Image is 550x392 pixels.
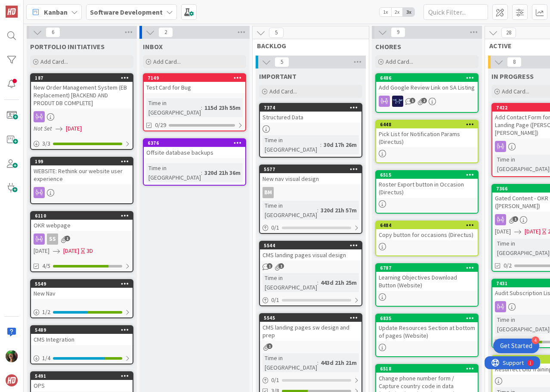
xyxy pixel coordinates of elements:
a: 5577New nav visual designBMTime in [GEOGRAPHIC_DATA]:320d 21h 57m0/1 [259,165,362,234]
div: BM [263,187,274,198]
div: BM [260,187,362,198]
i: Not Set [34,124,52,132]
span: 0/29 [155,121,166,130]
div: 6486 [380,75,478,81]
div: 6110 [35,213,133,219]
span: 1x [380,8,391,16]
div: Learning Objectives Download Button (Website) [376,272,478,291]
div: 1 [45,3,47,10]
div: 6835 [376,314,478,322]
div: 6376Offsite database backups [144,139,245,158]
div: Roster Export button in Occasion (Directus) [376,179,478,198]
img: MH [392,96,403,107]
span: 2x [391,8,403,16]
span: IN PROGRESS [491,72,534,81]
div: Time in [GEOGRAPHIC_DATA] [263,273,317,292]
span: [DATE] [63,246,79,255]
span: : [201,168,202,177]
div: 6835Update Resources Section at bottom of pages (Website) [376,314,478,341]
span: : [201,103,202,112]
span: 1 [278,263,284,269]
div: New nav visual design [260,173,362,184]
a: 7149Test Card for BugTime in [GEOGRAPHIC_DATA]:115d 23h 55m0/29 [143,73,246,131]
span: 3 / 3 [42,139,50,148]
span: IMPORTANT [259,72,297,81]
span: Add Card... [40,58,68,65]
div: 6486Add Google Review Link on SA Listing [376,74,478,93]
div: OKR webpage [31,220,133,231]
div: 5491OPS [31,372,133,391]
span: 1 [267,343,272,349]
span: [DATE] [525,227,541,236]
div: 320d 21h 36m [202,168,243,177]
div: 7149 [148,75,245,81]
div: 199WEBSITE: Rethink our website user experience [31,158,133,184]
div: 6484Copy button for occasions (Directus) [376,221,478,240]
span: 28 [501,28,516,38]
input: Quick Filter... [423,4,488,20]
div: 6515 [376,171,478,179]
span: 2 [158,27,173,37]
div: 0/1 [260,295,362,305]
span: 5 [269,28,284,38]
div: Test Card for Bug [144,82,245,93]
div: 6448 [376,121,478,128]
a: 199WEBSITE: Rethink our website user experience [30,157,133,204]
img: Visit kanbanzone.com [6,6,18,18]
div: 5577New nav visual design [260,165,362,184]
div: 187 [31,74,133,82]
span: 3x [403,8,414,16]
div: SS [31,233,133,245]
span: CHORES [375,42,401,51]
span: 1 [513,216,518,222]
span: 1 / 2 [42,308,50,317]
span: : [317,205,318,215]
div: 6376 [144,139,245,147]
div: 5549 [31,280,133,288]
div: 6518 [380,366,478,372]
div: 199 [31,158,133,165]
div: WEBSITE: Rethink our website user experience [31,165,133,184]
div: Update Resources Section at bottom of pages (Website) [376,322,478,341]
div: 5544 [260,242,362,249]
div: 6484 [380,222,478,228]
div: 6484 [376,221,478,229]
span: BACKLOG [257,41,358,50]
div: Time in [GEOGRAPHIC_DATA] [263,201,317,220]
a: 6835Update Resources Section at bottom of pages (Website) [375,314,479,357]
a: 7374Structured DataTime in [GEOGRAPHIC_DATA]:30d 17h 26m [259,103,362,158]
div: 5577 [264,166,362,172]
div: New Nav [31,288,133,299]
div: 6515 [380,172,478,178]
span: 5 [275,57,289,67]
span: 8 [507,57,522,67]
div: 5545CMS landing pages sw design and prep [260,314,362,341]
div: 5489 [31,326,133,334]
a: 6486Add Google Review Link on SA ListingMH [375,73,479,113]
div: 4 [531,336,539,344]
a: 6484Copy button for occasions (Directus) [375,221,479,256]
div: Pick List for Notification Params (Directus) [376,128,478,147]
span: INBOX [143,42,163,51]
span: Support [18,1,39,12]
div: Open Get Started checklist, remaining modules: 4 [493,339,539,353]
div: 6515Roster Export button in Occasion (Directus) [376,171,478,198]
span: 2 [421,98,427,103]
span: Add Card... [269,87,297,95]
span: [DATE] [34,246,49,255]
div: Offsite database backups [144,147,245,158]
span: : [317,278,318,287]
span: : [320,140,321,149]
div: 5491 [35,373,133,379]
span: 0 / 1 [271,296,279,305]
div: 5577 [260,165,362,173]
a: 6515Roster Export button in Occasion (Directus) [375,170,479,214]
div: 443d 21h 21m [318,358,359,367]
div: Time in [GEOGRAPHIC_DATA] [263,135,320,154]
div: OPS [31,380,133,391]
span: : [317,358,318,367]
div: 1/2 [31,307,133,317]
span: 1 / 4 [42,354,50,363]
span: 1 [65,236,70,241]
div: CMS landing pages sw design and prep [260,322,362,341]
